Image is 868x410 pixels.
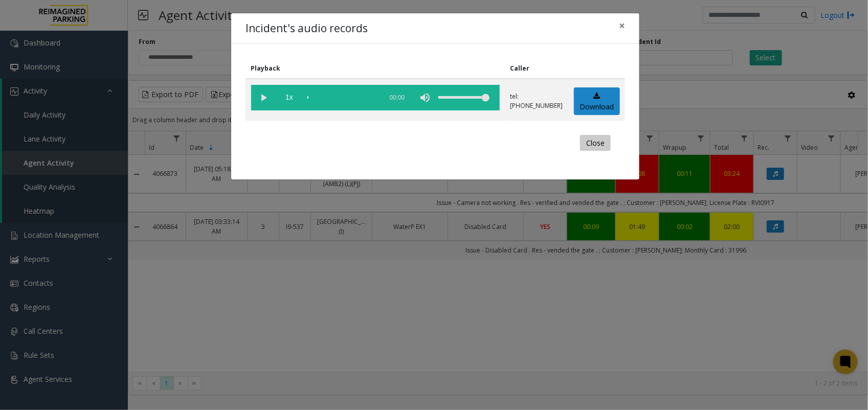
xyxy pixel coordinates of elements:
[510,92,563,110] p: tel:[PHONE_NUMBER]
[307,85,377,110] div: scrub bar
[505,58,568,79] th: Caller
[619,18,625,33] span: ×
[246,20,368,37] h4: Incident's audio records
[438,85,489,110] div: volume level
[612,13,632,38] button: Close
[277,85,302,110] span: playback speed button
[246,58,505,79] th: Playback
[580,135,611,151] button: Close
[574,87,620,116] a: Download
